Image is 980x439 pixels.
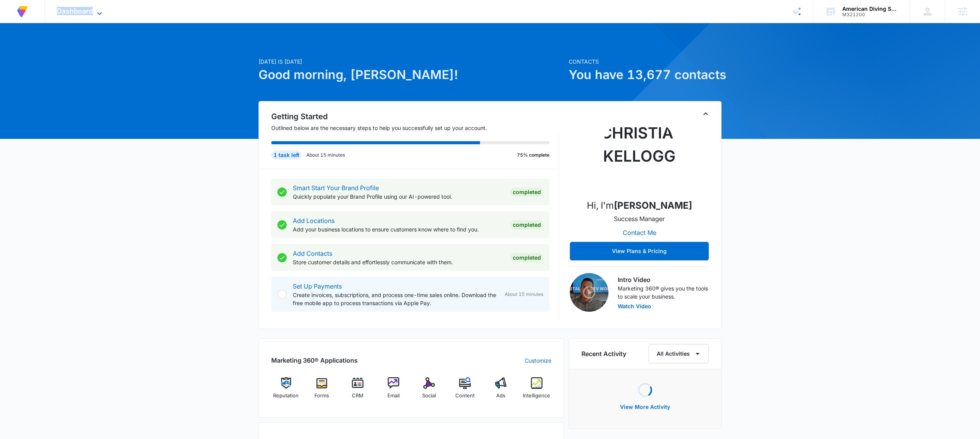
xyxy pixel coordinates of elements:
a: Forms [307,377,337,405]
a: Reputation [271,377,301,405]
div: v 4.0.25 [22,12,38,19]
a: Email [378,377,408,405]
a: Add Locations [293,217,335,225]
p: 75% complete [517,152,549,159]
p: Contacts [569,57,721,66]
a: Social [414,377,444,405]
h3: Intro Video [618,275,709,284]
p: Success Manager [614,214,665,223]
button: View Plans & Pricing [570,242,709,260]
a: Intelligence [522,377,551,405]
button: View More Activity [612,398,678,416]
a: CRM [343,377,373,405]
a: Set Up Payments [293,282,342,290]
span: Social [422,392,436,400]
p: About 15 minutes [306,152,345,159]
p: Store customer details and effortlessly communicate with them. [293,258,504,266]
h6: Recent Activity [581,349,626,358]
button: Watch Video [618,304,651,309]
div: Completed [510,187,543,197]
a: Content [450,377,480,405]
p: Marketing 360® gives you the tools to scale your business. [618,284,709,301]
div: Keywords by Traffic [85,46,130,51]
a: Customize [525,356,551,365]
h2: Marketing 360® Applications [271,356,358,365]
span: Reputation [273,392,299,400]
span: Ads [496,392,505,400]
p: Outlined below are the necessary steps to help you successfully set up your account. [271,124,559,132]
a: Ads [486,377,516,405]
img: tab_domain_overview_orange.svg [21,45,27,51]
img: Intro Video [570,273,608,312]
h1: Good morning, [PERSON_NAME]! [259,66,564,84]
p: [DATE] is [DATE] [259,57,564,66]
h1: You have 13,677 contacts [569,66,721,84]
div: account name [842,6,899,12]
img: tab_keywords_by_traffic_grey.svg [77,45,83,51]
div: Domain: [DOMAIN_NAME] [20,20,85,26]
button: All Activities [649,344,709,363]
span: Email [387,392,400,400]
span: About 15 minutes [505,291,543,298]
img: Volusion [15,5,29,19]
button: Toggle Collapse [701,109,710,118]
strong: [PERSON_NAME] [614,200,692,211]
span: CRM [352,392,363,400]
p: Create invoices, subscriptions, and process one-time sales online. Download the free mobile app t... [293,291,498,307]
div: Completed [510,253,543,262]
div: Completed [510,220,543,230]
img: Christian Kellogg [601,115,678,192]
p: Hi, I'm [587,199,692,213]
a: Smart Start Your Brand Profile [293,184,379,192]
span: Dashboard [57,7,93,15]
h2: Getting Started [271,111,559,122]
div: Domain Overview [29,46,69,51]
p: Add your business locations to ensure customers know where to find you. [293,225,504,233]
img: logo_orange.svg [12,12,19,19]
span: Forms [314,392,329,400]
a: Add Contacts [293,250,332,257]
span: Content [455,392,475,400]
div: 1 task left [271,150,302,160]
button: Contact Me [615,223,664,242]
p: Quickly populate your Brand Profile using our AI-powered tool. [293,192,504,201]
div: account id [842,12,899,17]
img: website_grey.svg [12,20,19,26]
span: Intelligence [523,392,550,400]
